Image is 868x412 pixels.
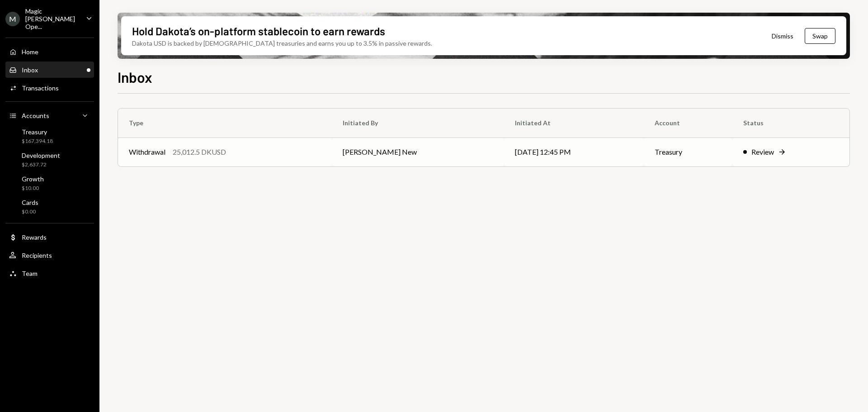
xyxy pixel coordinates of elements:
[132,38,432,48] div: Dakota USD is backed by [DEMOGRAPHIC_DATA] treasuries and earns you up to 3.5% in passive rewards.
[25,7,79,30] div: Magic [PERSON_NAME] Ope...
[5,107,94,123] a: Accounts
[5,196,94,218] a: Cards$0.00
[22,185,44,192] div: $10.00
[129,147,165,157] div: Withdrawal
[22,48,38,56] div: Home
[5,172,94,194] a: Growth$10.00
[22,233,47,241] div: Rewards
[22,84,59,92] div: Transactions
[5,125,94,147] a: Treasury$167,394.18
[732,109,849,137] th: Status
[5,229,94,245] a: Rewards
[5,80,94,96] a: Transactions
[760,25,805,47] button: Dismiss
[5,62,94,78] a: Inbox
[173,147,226,157] div: 25,012.5 DKUSD
[5,265,94,281] a: Team
[22,112,49,119] div: Accounts
[118,68,152,86] h1: Inbox
[22,251,52,259] div: Recipients
[22,152,60,159] div: Development
[504,137,644,166] td: [DATE] 12:45 PM
[332,109,504,137] th: Initiated By
[22,66,38,74] div: Inbox
[504,109,644,137] th: Initiated At
[22,128,53,136] div: Treasury
[5,247,94,263] a: Recipients
[5,12,20,26] div: M
[751,147,774,157] div: Review
[644,137,732,166] td: Treasury
[332,137,504,166] td: [PERSON_NAME] New
[22,208,38,216] div: $0.00
[5,149,94,170] a: Development$2,637.72
[132,24,385,38] div: Hold Dakota’s on-platform stablecoin to earn rewards
[22,270,38,277] div: Team
[22,161,60,169] div: $2,637.72
[22,199,38,206] div: Cards
[5,43,94,60] a: Home
[22,137,53,145] div: $167,394.18
[644,109,732,137] th: Account
[118,109,332,137] th: Type
[22,175,44,183] div: Growth
[805,28,835,44] button: Swap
